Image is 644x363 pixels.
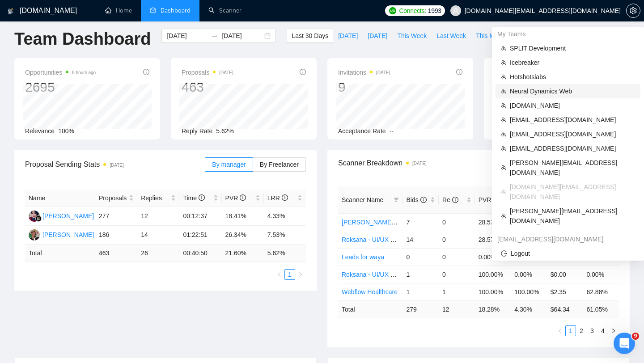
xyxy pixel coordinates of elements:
button: Last Week [432,29,471,43]
time: [DATE] [110,163,123,168]
td: $ 64.34 [547,300,583,318]
td: 18.41% [222,207,264,226]
span: Last Week [436,31,466,41]
span: info-circle [143,69,149,75]
span: [DATE] [368,31,387,41]
button: left [555,325,565,336]
th: Proposals [95,190,137,207]
td: 0 [439,266,475,283]
iframe: Intercom live chat [614,333,635,354]
img: gigradar-bm.png [35,215,42,222]
div: 463 [182,79,233,96]
li: Next Page [295,269,306,280]
span: team [501,89,506,94]
span: team [501,165,506,170]
button: right [608,325,619,336]
a: 2 [576,326,586,336]
span: info-circle [300,69,306,75]
td: 1 [439,283,475,300]
a: searchScanner [208,7,241,14]
td: 463 [95,245,137,262]
a: 1 [285,270,295,279]
span: Scanner Name [342,196,383,203]
a: 3 [587,326,597,336]
td: 100.00% [475,266,511,283]
td: 0 [439,213,475,231]
span: Opportunities [25,67,96,78]
td: 0.00% [511,266,547,283]
span: Relevance [25,127,55,135]
a: RH[PERSON_NAME] [29,212,94,219]
button: [DATE] [333,29,363,43]
td: 0 [439,231,475,248]
span: filter [394,197,399,203]
span: [DATE] [338,31,358,41]
td: 1 [402,283,439,300]
td: 4.33% [264,207,306,226]
span: 9 [632,333,639,340]
div: [PERSON_NAME] [42,211,94,221]
span: [EMAIL_ADDRESS][DOMAIN_NAME] [510,129,635,139]
span: [EMAIL_ADDRESS][DOMAIN_NAME] [510,144,635,153]
span: PVR [479,196,500,203]
span: Logout [501,249,635,258]
span: team [501,146,506,151]
span: info-circle [420,197,427,203]
span: [PERSON_NAME][EMAIL_ADDRESS][DOMAIN_NAME] [510,206,635,226]
td: 14 [402,231,439,248]
li: 4 [597,325,608,336]
span: [PERSON_NAME][EMAIL_ADDRESS][DOMAIN_NAME] [510,158,635,177]
span: logout [501,250,507,257]
img: RH [29,211,40,222]
span: LRR [267,194,288,202]
time: [DATE] [219,70,233,75]
td: 21.60 % [222,245,264,262]
td: 61.05 % [583,300,619,318]
span: right [611,328,616,333]
span: This Month [476,31,507,41]
span: team [501,60,506,65]
td: 7 [402,213,439,231]
span: Acceptance Rate [338,127,386,135]
img: upwork-logo.png [389,7,396,14]
a: [PERSON_NAME] - UI/UX Fintech [342,219,438,226]
td: 100.00% [511,283,547,300]
td: 277 [95,207,137,226]
td: 26.34% [222,226,264,245]
button: setting [626,4,640,18]
button: This Month [471,29,512,43]
button: right [295,269,306,280]
span: dashboard [150,7,156,13]
button: left [274,269,284,280]
td: 5.62 % [264,245,306,262]
td: 0 [439,248,475,266]
li: 1 [284,269,295,280]
span: team [501,213,506,219]
span: info-circle [452,197,458,203]
time: [DATE] [412,161,426,166]
span: team [501,189,506,194]
a: Roksana - UI/UX SaaS [342,236,406,243]
td: $0.00 [547,266,583,283]
span: team [501,74,506,80]
td: 0 [402,248,439,266]
span: Bids [406,196,426,203]
span: Neural Dynamics Web [510,86,635,96]
span: left [276,272,282,277]
a: RA[PERSON_NAME] Azuatalam [29,231,125,238]
span: 5.62% [216,127,234,135]
td: 28.57% [475,213,511,231]
span: PVR [225,194,246,202]
li: Previous Page [555,325,565,336]
span: Connects: [399,6,426,16]
td: 28.57% [475,231,511,248]
span: [DOMAIN_NAME][EMAIL_ADDRESS][DOMAIN_NAME] [510,182,635,202]
span: Proposal Sending Stats [25,159,205,170]
span: setting [627,7,640,14]
div: vladyslavsharahov@gmail.com [492,232,644,246]
button: Last 30 Days [287,29,333,43]
h1: Team Dashboard [14,29,151,50]
th: Replies [137,190,179,207]
td: 186 [95,226,137,245]
div: My Teams [492,27,644,41]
